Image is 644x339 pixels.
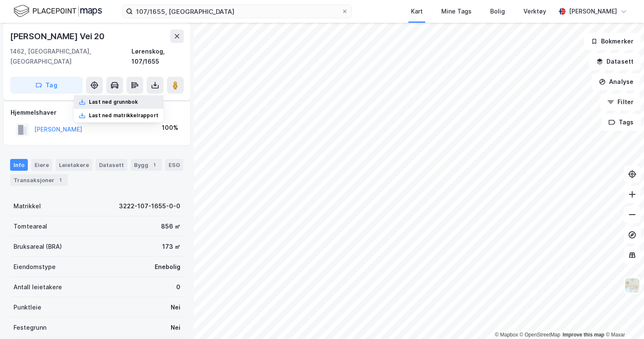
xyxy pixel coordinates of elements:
div: Last ned grunnbok [89,99,138,105]
input: Søk på adresse, matrikkel, gårdeiere, leietakere eller personer [133,5,341,18]
div: Punktleie [13,302,41,312]
div: Tomteareal [13,221,47,231]
div: Datasett [96,159,127,171]
div: Kart [411,6,423,16]
div: Antall leietakere [13,282,62,292]
div: Verktøy [523,6,546,16]
button: Bokmerker [584,33,641,50]
div: 1 [150,161,158,169]
a: Mapbox [495,332,518,338]
div: 173 ㎡ [162,242,180,252]
div: Eiere [31,159,52,171]
div: 1 [56,176,64,184]
div: Bruksareal (BRA) [13,242,62,252]
div: 856 ㎡ [161,221,180,231]
div: Nei [171,323,180,333]
div: Matrikkel [13,201,41,211]
a: Improve this map [563,332,604,338]
img: logo.f888ab2527a4732fd821a326f86c7f29.svg [13,4,102,19]
div: Transaksjoner [10,174,68,186]
div: [PERSON_NAME] Vei 20 [10,30,106,43]
button: Tags [601,114,641,131]
div: Mine Tags [441,6,472,16]
div: Last ned matrikkelrapport [89,112,158,119]
button: Tag [10,77,83,94]
div: Bolig [490,6,505,16]
div: [PERSON_NAME] [569,6,617,16]
button: Datasett [589,53,641,70]
button: Analyse [592,73,641,90]
div: Festegrunn [13,323,46,333]
div: 1462, [GEOGRAPHIC_DATA], [GEOGRAPHIC_DATA] [10,46,131,67]
div: 3222-107-1655-0-0 [119,201,180,211]
div: 0 [176,282,180,292]
img: Z [624,277,640,293]
div: Eiendomstype [13,262,56,272]
iframe: Chat Widget [602,299,644,339]
div: Leietakere [56,159,92,171]
div: 100% [162,123,178,133]
div: Kontrollprogram for chat [602,299,644,339]
button: Filter [600,94,641,110]
div: ESG [165,159,183,171]
div: Info [10,159,28,171]
div: Nei [171,302,180,312]
div: Bygg [131,159,162,171]
div: Enebolig [155,262,180,272]
div: Hjemmelshaver [11,108,183,118]
a: OpenStreetMap [520,332,561,338]
div: Lørenskog, 107/1655 [131,46,184,67]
